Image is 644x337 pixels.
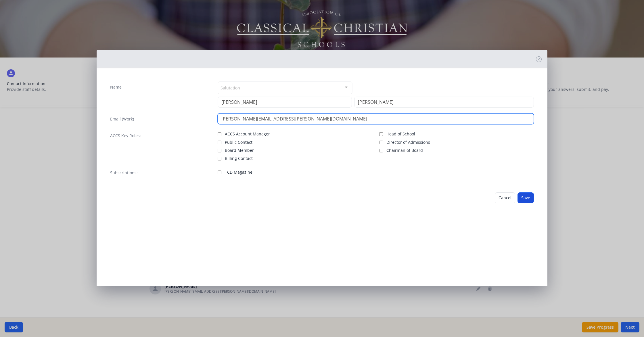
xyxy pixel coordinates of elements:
[495,192,515,203] button: Cancel
[225,156,253,161] span: Billing Contact
[218,141,221,144] input: Public Contact
[110,84,122,90] label: Name
[354,97,534,108] input: Last Name
[379,132,383,136] input: Head of School
[218,171,221,174] input: TCD Magazine
[110,170,138,176] label: Subscriptions:
[379,149,383,152] input: Chairman of Board
[110,133,141,139] label: ACCS Key Roles:
[218,149,221,152] input: Board Member
[225,139,252,145] span: Public Contact
[221,84,240,91] span: Salutation
[386,148,423,153] span: Chairman of Board
[225,169,252,175] span: TCD Magazine
[225,131,270,137] span: ACCS Account Manager
[379,141,383,144] input: Director of Admissions
[218,113,534,124] input: contact@site.com
[110,116,134,122] label: Email (Work)
[517,192,534,203] button: Save
[225,148,254,153] span: Board Member
[386,131,415,137] span: Head of School
[218,97,352,108] input: First Name
[386,139,430,145] span: Director of Admissions
[218,132,221,136] input: ACCS Account Manager
[218,157,221,160] input: Billing Contact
